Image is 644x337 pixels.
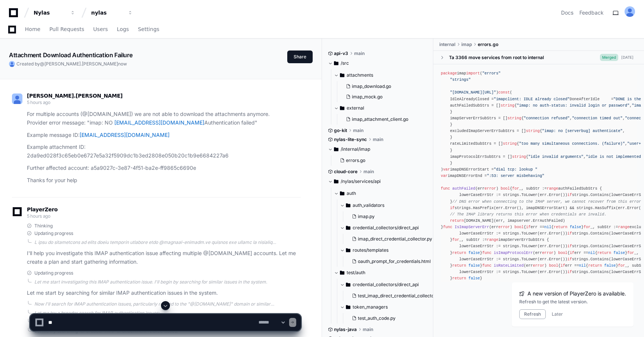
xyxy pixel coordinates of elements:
span: if [567,231,572,236]
span: false [613,251,625,255]
span: return [452,251,466,255]
span: "imapclient: IDLE already closed" [494,97,570,101]
app-text-character-animate: Attachment Download Authentication Failure [9,51,132,59]
span: Home [25,27,40,31]
button: imap_attachment_client.go [343,114,423,125]
span: Merged [600,54,618,61]
span: Logs [117,27,129,31]
span: range [547,186,558,191]
span: nylas-lite-sync [334,137,367,143]
span: Users [93,27,108,31]
span: error [542,251,554,255]
span: imap_direct_credential_collector.py [358,236,432,242]
span: nil [579,263,586,268]
span: for [452,238,459,242]
span: bool [558,251,567,255]
span: for [618,263,625,268]
span: for [583,225,590,229]
svg: Directory [340,189,344,198]
span: range [487,238,498,242]
span: string [512,154,526,159]
div: Ta 3366 move services from root to internal [449,55,544,61]
span: range [618,225,630,229]
div: nylas [91,9,123,16]
span: false [468,251,480,255]
button: credential_collectors/direct_api [340,279,440,291]
span: "dial tcp: lookup " [494,167,538,172]
button: imap_download.go [343,81,423,92]
span: false [468,276,480,281]
span: (err ) [489,225,512,229]
span: "strings" [450,77,471,82]
span: main [363,169,374,175]
span: oauth_prompt_for_credentials.html [358,258,431,264]
p: Thanks for your help [27,176,301,185]
svg: Directory [340,71,344,80]
button: /src [328,57,428,69]
span: return [554,225,567,229]
span: credential_collectors/direct_api [353,282,419,288]
svg: Directory [340,268,344,277]
button: Refresh [519,309,546,319]
a: Users [93,21,108,38]
span: error [533,263,545,268]
span: /nylas/services/api [341,178,381,184]
span: const [498,90,510,95]
p: Further affected account: a5a9027c-3e87-4f51-ba2e-ff9865c6690e [27,164,301,172]
span: cloud-core [334,169,357,175]
span: for [512,186,519,191]
span: package [441,71,457,76]
div: Refresh to get the latest version. [519,299,626,305]
span: @ [40,61,44,67]
img: ALV-UjU-Uivu_cc8zlDcn2c9MNEgVYayUocKx0gHV_Yy_SMunaAAd7JZxK5fgww1Mi-cdUJK5q-hvUHnPErhbMG5W0ta4bF9-... [625,6,635,17]
div: L ipsu do sitametcons ad elits doeiu temporin utlabore etdo @magnaal-enimadm.ve quisnos exe ullam... [34,239,301,245]
span: "[DOMAIN_NAME][URL]" [450,90,496,95]
span: for [627,251,634,255]
span: imap_attachment_client.go [352,116,408,122]
button: routes/templates [340,244,437,256]
span: if [567,244,572,248]
span: func [482,263,492,268]
span: string [508,116,521,120]
a: Settings [138,21,159,38]
div: Let me start investigating this IMAP authentication issue. I'll begin by searching for similar is... [34,279,301,285]
p: For multiple accounts (@[DOMAIN_NAME]) we are not able to download the attachments anymore. Provi... [27,110,301,127]
span: if [570,251,574,255]
span: 5 hours ago [27,99,50,105]
span: nil [588,251,595,255]
span: return [588,263,602,268]
span: [PERSON_NAME].[PERSON_NAME] [44,61,118,67]
span: return [597,251,611,255]
span: var [441,174,448,178]
span: string [526,129,540,133]
span: attachments [347,72,373,78]
span: bool [514,225,524,229]
span: A new version of PlayerZero is available. [527,290,626,297]
span: if [450,206,455,210]
span: auth [347,190,356,196]
span: import [466,71,480,76]
span: /internal/imap [341,146,370,152]
span: ":53: server misbehaving" [487,174,544,178]
span: main [354,50,365,56]
button: errors.go [337,155,423,166]
span: func [482,251,492,255]
button: nylas [88,6,136,19]
button: auth [334,187,434,199]
a: [EMAIL_ADDRESS][DOMAIN_NAME] [80,132,170,138]
span: imap [461,42,472,48]
span: /src [341,60,349,66]
span: now [118,61,127,67]
span: Settings [138,27,159,31]
p: Example attachment ID: 2da9ed028f3c65eb0e6727e5a32f5909dc1b3ed2808e050b20c1b9e6684227a6 [27,143,301,160]
span: main [353,128,363,134]
img: ALV-UjU-Uivu_cc8zlDcn2c9MNEgVYayUocKx0gHV_Yy_SMunaAAd7JZxK5fgww1Mi-cdUJK5q-hvUHnPErhbMG5W0ta4bF9-... [9,61,15,67]
span: isImapProtocolErr [494,251,533,255]
span: "too many simultaneous connections. (failure)" [519,141,625,146]
button: Nylas [31,6,78,19]
span: // DNS error when connecting to the IMAP server, we cannot recover from this error. [452,199,643,204]
span: Updating progress [34,270,73,276]
svg: Directory [334,145,338,154]
span: "idle invalid arguments" [528,154,583,159]
svg: Directory [340,104,344,113]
